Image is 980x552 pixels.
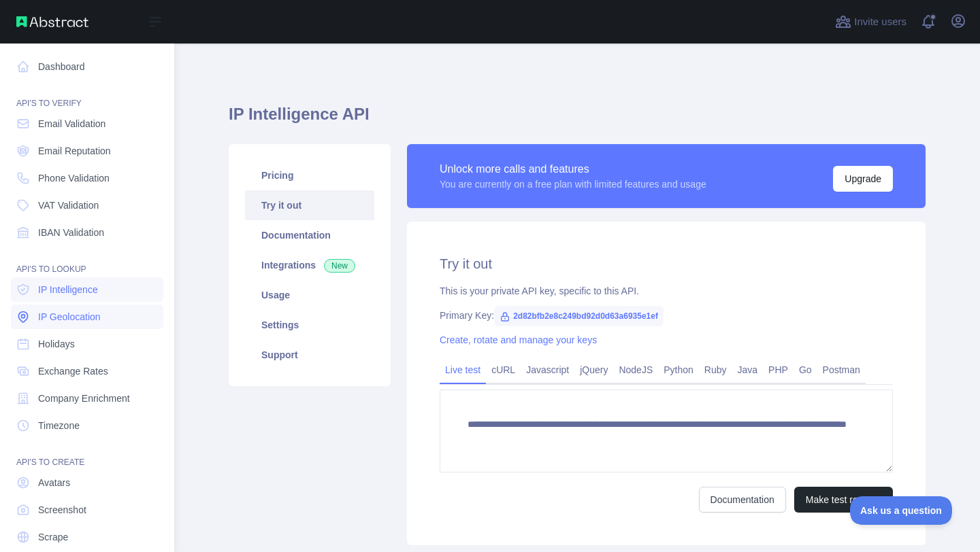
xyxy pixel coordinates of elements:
span: IP Intelligence [38,283,98,296]
a: IP Geolocation [11,305,163,329]
a: Go [794,359,817,381]
a: PHP [763,359,794,381]
a: Pricing [245,160,374,190]
iframe: Toggle Customer Support [850,496,953,525]
span: Invite users [854,14,906,30]
div: You are currently on a free plan with limited features and usage [440,177,706,191]
a: Ruby [699,359,732,381]
span: New [324,259,355,273]
div: API'S TO VERIFY [11,82,163,109]
a: Support [245,340,374,370]
a: IP Intelligence [11,277,163,302]
a: Create, rotate and manage your keys [440,334,597,345]
a: Python [658,359,699,381]
div: This is your private API key, specific to this API. [440,284,893,298]
div: API'S TO LOOKUP [11,247,163,275]
a: Screenshot [11,498,163,522]
a: VAT Validation [11,193,163,218]
div: API'S TO CREATE [11,441,163,468]
a: Phone Validation [11,166,163,190]
span: 2d82bfb2e8c249bd92d0d63a6935e1ef [494,306,664,326]
span: Scrape [38,530,68,544]
h2: Try it out [440,254,893,273]
a: NodeJS [613,359,658,381]
span: Screenshot [38,503,86,517]
img: Abstract API [16,16,88,27]
a: Scrape [11,525,163,549]
a: Live test [440,359,486,381]
a: Dashboard [11,54,163,79]
a: Timezone [11,413,163,438]
a: cURL [486,359,521,381]
button: Upgrade [833,166,893,192]
a: Javascript [521,359,574,381]
a: Company Enrichment [11,386,163,411]
button: Invite users [832,11,909,33]
button: Make test request [794,487,893,513]
a: Try it out [245,190,374,220]
a: Documentation [699,487,786,513]
a: Holidays [11,332,163,356]
a: Email Reputation [11,139,163,163]
span: Avatars [38,476,70,489]
a: Settings [245,310,374,340]
a: Postman [817,359,866,381]
a: Usage [245,280,374,310]
span: Exchange Rates [38,364,108,378]
div: Unlock more calls and features [440,161,706,177]
span: VAT Validation [38,199,99,212]
span: Timezone [38,419,80,432]
span: IBAN Validation [38,226,104,239]
a: Java [732,359,764,381]
span: IP Geolocation [38,310,101,324]
span: Phone Validation [38,171,110,185]
span: Holidays [38,337,75,351]
a: jQuery [574,359,613,381]
a: Email Validation [11,111,163,136]
h1: IP Intelligence API [229,103,926,136]
a: IBAN Validation [11,220,163,245]
span: Company Enrichment [38,392,130,405]
span: Email Validation [38,117,105,131]
a: Avatars [11,470,163,495]
div: Primary Key: [440,309,893,322]
a: Exchange Rates [11,359,163,383]
span: Email Reputation [38,144,111,158]
a: Integrations New [245,250,374,280]
a: Documentation [245,220,374,250]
